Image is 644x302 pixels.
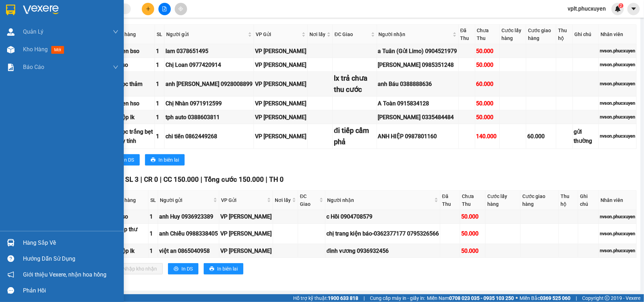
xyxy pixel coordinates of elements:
[255,99,306,108] div: VP [PERSON_NAME]
[204,263,243,274] button: printerIn biên lai
[379,30,451,38] span: Người nhận
[209,266,214,272] span: printer
[114,127,153,145] div: 1 bọc trắng bẹt máy tính
[162,6,167,11] span: file-add
[150,246,157,255] div: 1
[113,64,118,70] span: down
[23,238,118,248] div: Hàng sắp về
[254,72,308,97] td: VP Dương Đình Nghệ
[600,247,635,254] div: nvson.phucxuyen
[255,47,306,56] div: VP [PERSON_NAME]
[156,47,163,56] div: 1
[615,6,621,12] img: icon-new-feature
[217,265,238,273] span: In biên lai
[378,80,457,88] div: anh Báu 0388888636
[140,175,142,184] span: |
[327,196,433,204] span: Người nhận
[159,229,218,238] div: anh Chiểu 0988338405
[440,191,460,210] th: Đã Thu
[461,212,484,221] div: 50.000
[156,60,163,69] div: 1
[168,263,198,274] button: printerIn DS
[156,99,163,108] div: 1
[109,263,163,274] button: downloadNhập kho nhận
[476,113,498,122] div: 50.000
[114,99,153,108] div: 1 đen hso
[23,270,106,279] span: Giới thiệu Vexere, nhận hoa hồng
[114,80,153,88] div: 1 bọc thảm
[334,73,376,95] div: lx trả chưa thu cước
[158,3,171,15] button: file-add
[255,80,306,88] div: VP [PERSON_NAME]
[460,191,486,210] th: Chưa Thu
[158,156,179,164] span: In biên lai
[160,196,212,204] span: Người gửi
[574,127,597,145] div: gửi thường
[526,25,556,44] th: Cước giao hàng
[220,212,272,221] div: VP [PERSON_NAME]
[476,60,498,69] div: 50.000
[578,191,599,210] th: Ghi chú
[378,113,457,122] div: [PERSON_NAME] 0335484484
[125,175,139,184] span: SL 3
[449,295,514,301] strong: 0708 023 035 - 0935 103 250
[476,132,498,141] div: 140.000
[114,212,147,221] div: 1 hso
[275,196,291,204] span: Nơi lấy
[7,287,14,294] span: message
[540,295,570,301] strong: 0369 525 060
[620,3,622,8] span: 2
[7,64,14,71] img: solution-icon
[142,3,154,15] button: plus
[521,191,559,210] th: Cước giao hàng
[6,5,15,15] img: logo-vxr
[166,80,253,88] div: anh [PERSON_NAME] 0928008899
[159,212,218,221] div: anh Huy 0936923389
[51,46,64,54] span: mới
[175,3,187,15] button: aim
[300,192,318,208] span: ĐC Giao
[7,239,14,246] img: warehouse-icon
[293,294,358,302] span: Hỗ trợ kỹ thuật:
[166,132,253,141] div: chi tiến 0862449268
[476,99,498,108] div: 50.000
[7,271,14,278] span: notification
[219,244,273,258] td: VP Dương Đình Nghệ
[309,30,325,38] span: Nơi lấy
[334,125,376,147] div: đi tiếp cẩm phả
[174,266,179,272] span: printer
[600,100,635,107] div: nvson.phucxuyen
[23,46,48,53] span: Kho hàng
[123,156,134,164] span: In DS
[150,229,157,238] div: 1
[144,175,158,184] span: CR 0
[475,25,500,44] th: Chưa Thu
[156,132,163,141] div: 1
[114,60,153,69] div: 1 hso
[476,47,498,56] div: 50.000
[254,97,308,110] td: VP Dương Đình Nghệ
[631,6,637,12] span: caret-down
[113,191,149,210] th: Tên hàng
[255,60,306,69] div: VP [PERSON_NAME]
[113,25,155,44] th: Tên hàng
[145,154,185,165] button: printerIn biên lai
[254,58,308,72] td: VP Dương Đình Nghệ
[486,191,521,210] th: Cước lấy hàng
[378,47,457,56] div: a Tuân (Gửi Limo) 0904521979
[476,80,498,88] div: 60.000
[364,294,365,302] span: |
[256,30,300,38] span: VP Gửi
[146,6,151,11] span: plus
[150,212,157,221] div: 1
[7,255,14,262] span: question-circle
[219,210,273,224] td: VP Dương Đình Nghệ
[254,44,308,58] td: VP Dương Đình Nghệ
[573,25,599,44] th: Ghi chú
[599,25,637,44] th: Nhân viên
[600,230,635,237] div: nvson.phucxuyen
[166,113,253,122] div: tph auto 0388603811
[427,294,514,302] span: Miền Nam
[500,25,526,44] th: Cước lấy hàng
[114,113,153,122] div: 1 hộp lk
